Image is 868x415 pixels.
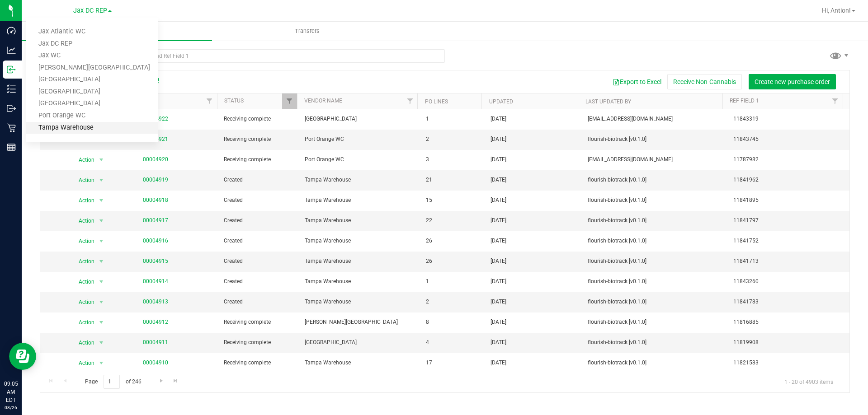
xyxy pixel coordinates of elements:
a: Purchase Orders [22,22,212,41]
span: select [95,235,107,247]
button: Receive Non-Cannabis [667,74,742,89]
a: Last Updated By [585,98,631,105]
span: flourish-biotrack [v0.1.0] [588,196,722,205]
a: 00004912 [143,319,168,325]
span: Created [224,176,294,184]
span: Receiving complete [224,135,294,144]
inline-svg: Reports [7,143,16,152]
a: Jax WC [26,50,158,62]
inline-svg: Analytics [7,46,16,55]
a: Jax Atlantic WC [26,26,158,38]
span: Tampa Warehouse [305,257,415,266]
a: 00004922 [143,116,168,122]
span: select [95,255,107,268]
button: Export to Excel [607,74,667,89]
button: Create new purchase order [749,74,836,89]
span: flourish-biotrack [v0.1.0] [588,277,722,286]
span: 11841962 [733,176,844,184]
span: 2 [426,135,480,144]
a: 00004913 [143,298,168,305]
span: select [95,214,107,227]
span: Created [224,237,294,245]
span: Jax DC REP [73,7,107,14]
p: 08/26 [4,404,18,411]
span: Tampa Warehouse [305,277,415,286]
span: [DATE] [491,115,506,123]
a: 00004916 [143,238,168,244]
a: Filter [202,93,217,109]
span: 11843260 [733,277,844,286]
span: 11787982 [733,155,844,164]
span: Created [224,277,294,286]
span: [PERSON_NAME][GEOGRAPHIC_DATA] [305,318,415,326]
a: Ref Field 1 [730,98,759,104]
span: Action [71,235,95,247]
a: Status [224,98,244,104]
span: flourish-biotrack [v0.1.0] [588,135,722,144]
span: 11816885 [733,318,844,326]
span: [DATE] [491,237,506,245]
span: Action [71,214,95,227]
a: 00004915 [143,258,168,264]
span: select [95,174,107,187]
span: 3 [426,155,480,164]
a: [GEOGRAPHIC_DATA] [26,98,158,110]
span: [DATE] [491,135,506,144]
span: select [95,336,107,349]
inline-svg: Outbound [7,104,16,113]
span: [DATE] [491,257,506,266]
span: Page of 246 [77,375,149,389]
span: Tampa Warehouse [305,216,415,225]
a: 00004919 [143,177,168,183]
inline-svg: Inventory [7,84,16,93]
span: 4 [426,338,480,347]
span: 11841783 [733,298,844,306]
a: [GEOGRAPHIC_DATA] [26,74,158,86]
span: Created [224,196,294,205]
span: flourish-biotrack [v0.1.0] [588,176,722,184]
span: flourish-biotrack [v0.1.0] [588,257,722,266]
a: Updated [489,98,513,105]
span: Receiving complete [224,359,294,367]
a: 00004920 [143,156,168,163]
a: 00004918 [143,197,168,203]
a: Jax DC REP [26,38,158,50]
a: 00004914 [143,278,168,284]
span: Action [71,194,95,207]
span: Tampa Warehouse [305,196,415,205]
span: Action [71,336,95,349]
a: Vendor Name [304,98,342,104]
span: Action [71,357,95,369]
span: 21 [426,176,480,184]
span: 11841752 [733,237,844,245]
span: select [95,316,107,329]
a: [PERSON_NAME][GEOGRAPHIC_DATA] [26,62,158,74]
iframe: Resource center [9,343,36,370]
span: Receiving complete [224,338,294,347]
inline-svg: Retail [7,123,16,132]
span: 1 [426,277,480,286]
span: select [95,154,107,166]
span: [EMAIL_ADDRESS][DOMAIN_NAME] [588,115,722,123]
a: Transfers [212,22,402,41]
span: flourish-biotrack [v0.1.0] [588,216,722,225]
span: [GEOGRAPHIC_DATA] [305,115,415,123]
a: Tampa Warehouse [26,122,158,134]
span: Created [224,216,294,225]
span: Action [71,275,95,288]
span: 15 [426,196,480,205]
span: Receiving complete [224,318,294,326]
span: [DATE] [491,155,506,164]
span: flourish-biotrack [v0.1.0] [588,298,722,306]
span: 1 - 20 of 4903 items [777,375,840,388]
span: Action [71,174,95,187]
span: [DATE] [491,338,506,347]
span: flourish-biotrack [v0.1.0] [588,359,722,367]
span: select [95,194,107,207]
a: Port Orange WC [26,110,158,122]
span: select [95,296,107,308]
span: flourish-biotrack [v0.1.0] [588,338,722,347]
span: 11843319 [733,115,844,123]
span: Tampa Warehouse [305,359,415,367]
span: Receiving complete [224,155,294,164]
